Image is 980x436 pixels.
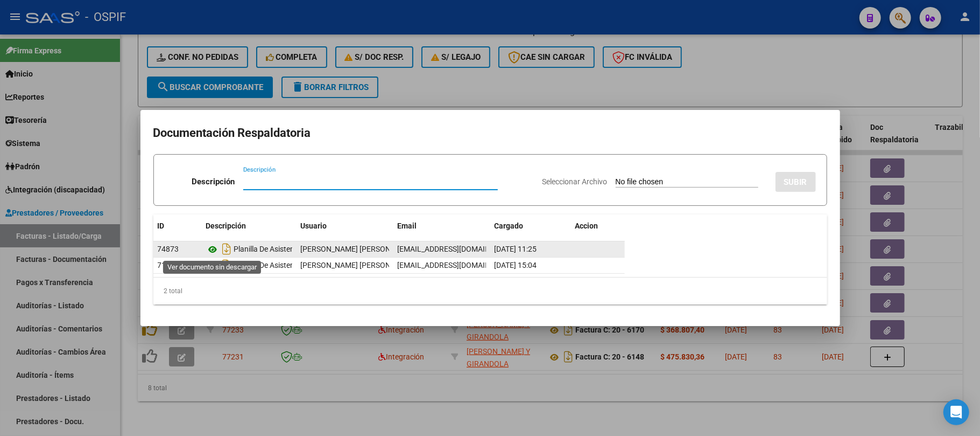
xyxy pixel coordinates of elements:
span: 71432 [158,261,179,269]
datatable-header-cell: ID [153,214,202,238]
span: Descripción [206,222,246,230]
span: [PERSON_NAME] [PERSON_NAME] [301,261,418,269]
button: SUBIR [775,172,816,192]
i: Descargar documento [220,257,234,274]
datatable-header-cell: Usuario [297,214,393,238]
span: [EMAIL_ADDRESS][DOMAIN_NAME] [398,261,517,269]
i: Descargar documento [220,240,234,258]
span: 74873 [158,245,179,253]
span: Accion [575,222,598,230]
span: Email [398,222,417,230]
span: [EMAIL_ADDRESS][DOMAIN_NAME] [398,245,517,253]
div: 2 total [153,278,827,304]
span: SUBIR [784,177,807,187]
div: Planilla De Asistencia [206,240,292,258]
div: Open Intercom Messenger [943,399,969,425]
datatable-header-cell: Email [393,214,490,238]
span: [DATE] 11:25 [495,245,537,253]
span: [PERSON_NAME] [PERSON_NAME] [301,245,418,253]
span: ID [158,222,165,230]
datatable-header-cell: Accion [571,214,625,238]
datatable-header-cell: Descripción [202,214,297,238]
datatable-header-cell: Cargado [490,214,571,238]
span: Seleccionar Archivo [542,177,608,186]
div: Planilla De Asistencia [206,257,292,274]
span: Cargado [495,222,524,230]
h2: Documentación Respaldatoria [153,123,827,143]
span: [DATE] 15:04 [495,261,537,269]
p: Descripción [192,176,235,188]
span: Usuario [301,222,327,230]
